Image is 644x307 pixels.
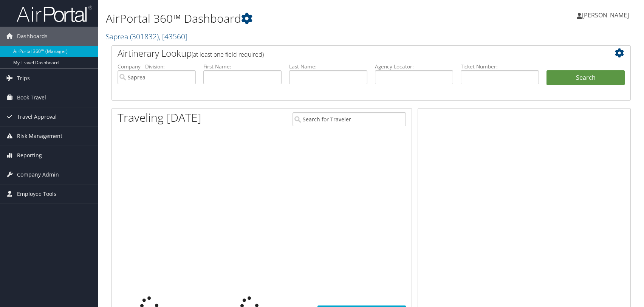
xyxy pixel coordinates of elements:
[289,63,367,70] label: Last Name:
[582,11,629,19] span: [PERSON_NAME]
[17,5,92,23] img: airportal-logo.png
[17,146,42,165] span: Reporting
[118,63,196,70] label: Company - Division:
[17,88,46,107] span: Book Travel
[375,63,453,70] label: Agency Locator:
[192,50,264,59] span: (at least one field required)
[159,31,187,42] span: , [ 43560 ]
[17,27,48,46] span: Dashboards
[17,185,56,203] span: Employee Tools
[17,165,59,184] span: Company Admin
[118,110,201,126] h1: Traveling [DATE]
[293,112,406,126] input: Search for Traveler
[17,127,62,146] span: Risk Management
[106,11,460,26] h1: AirPortal 360™ Dashboard
[17,107,57,126] span: Travel Approval
[461,63,539,70] label: Ticket Number:
[130,31,159,42] span: ( 301832 )
[577,4,636,26] a: [PERSON_NAME]
[118,47,582,60] h2: Airtinerary Lookup
[203,63,282,70] label: First Name:
[17,69,30,88] span: Trips
[106,31,187,42] a: Saprea
[546,70,625,85] button: Search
